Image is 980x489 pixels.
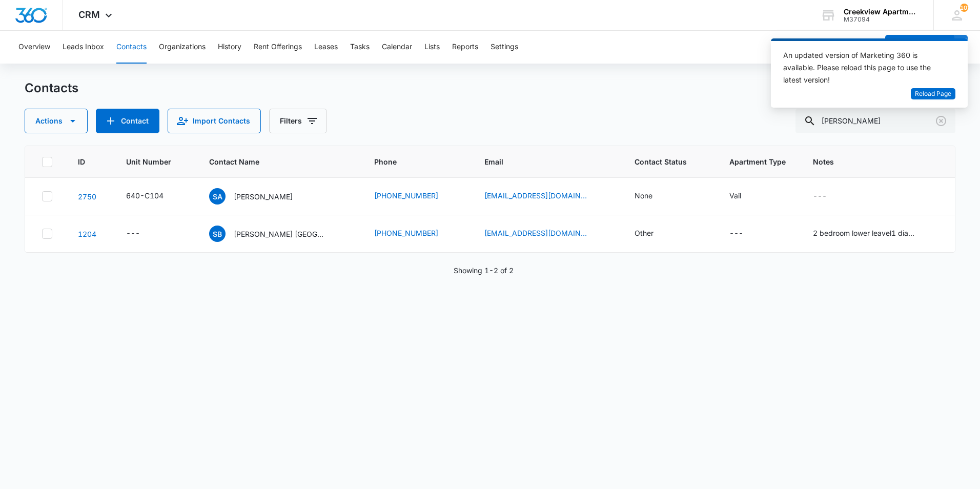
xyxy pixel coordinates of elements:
[78,156,87,167] span: ID
[635,190,671,202] div: Contact Status - None - Select to Edit Field
[844,8,918,16] div: account name
[813,190,845,202] div: Notes - - Select to Edit Field
[484,190,587,201] a: [EMAIL_ADDRESS][DOMAIN_NAME]
[491,31,518,64] button: Settings
[844,16,918,23] div: account id
[729,228,743,240] div: ---
[234,191,293,202] p: [PERSON_NAME]
[813,156,938,167] span: Notes
[209,226,344,242] div: Contact Name - Sherry Barcelona - Select to Edit Field
[885,35,954,59] button: Add Contact
[18,31,50,64] button: Overview
[635,228,654,238] div: Other
[350,31,370,64] button: Tasks
[78,192,96,201] a: Navigate to contact details page for Sherry Ann Gallagher
[424,31,440,64] button: Lists
[96,109,159,133] button: Add Contact
[484,228,587,238] a: [EMAIL_ADDRESS][DOMAIN_NAME]
[960,4,968,12] span: 102
[63,31,104,64] button: Leads Inbox
[209,226,226,242] span: SB
[218,31,241,64] button: History
[209,188,311,205] div: Contact Name - Sherry Ann Gallagher - Select to Edit Field
[374,190,438,201] a: [PHONE_NUMBER]
[374,156,445,167] span: Phone
[126,156,185,167] span: Unit Number
[454,265,514,276] p: Showing 1-2 of 2
[452,31,478,64] button: Reports
[269,109,327,133] button: Filters
[78,9,100,20] span: CRM
[729,190,760,202] div: Apartment Type - Vail - Select to Edit Field
[126,190,182,202] div: Unit Number - 640-C104 - Select to Edit Field
[25,80,78,96] h1: Contacts
[382,31,412,64] button: Calendar
[159,31,206,64] button: Organizations
[374,228,438,238] a: [PHONE_NUMBER]
[254,31,302,64] button: Rent Offerings
[234,229,326,239] p: [PERSON_NAME] [GEOGRAPHIC_DATA]
[126,228,140,240] div: ---
[484,190,605,202] div: Email - phk31976@yahoo.com - Select to Edit Field
[25,109,88,133] button: Actions
[795,109,955,133] input: Search Contacts
[813,228,934,240] div: Notes - 2 bedroom lower leavel1 diabled - Select to Edit Field
[209,156,335,167] span: Contact Name
[911,88,955,100] button: Reload Page
[635,190,652,201] div: None
[78,230,96,238] a: Navigate to contact details page for Sherry Barcelona
[729,156,788,167] span: Apartment Type
[126,228,158,240] div: Unit Number - - Select to Edit Field
[729,228,762,240] div: Apartment Type - - Select to Edit Field
[960,4,968,12] div: notifications count
[729,190,741,201] div: Vail
[635,156,690,167] span: Contact Status
[484,228,605,240] div: Email - barcelonasherry394@gmail.com - Select to Edit Field
[635,228,672,240] div: Contact Status - Other - Select to Edit Field
[813,228,915,238] div: 2 bedroom lower leavel1 diabled
[314,31,338,64] button: Leases
[374,190,457,202] div: Phone - (307) 247-9166 - Select to Edit Field
[126,190,164,201] div: 640-C104
[484,156,595,167] span: Email
[116,31,147,64] button: Contacts
[813,190,827,202] div: ---
[915,89,951,99] span: Reload Page
[374,228,457,240] div: Phone - (303) 718-8169 - Select to Edit Field
[783,49,943,86] div: An updated version of Marketing 360 is available. Please reload this page to use the latest version!
[168,109,261,133] button: Import Contacts
[933,113,949,129] button: Clear
[209,188,226,205] span: SA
